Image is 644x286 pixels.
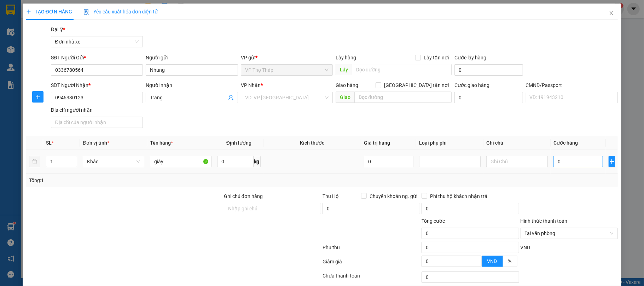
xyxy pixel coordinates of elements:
[422,218,445,224] span: Tổng cước
[66,17,296,26] li: Số 10 ngõ 15 Ngọc Hồi, Q.[PERSON_NAME], [GEOGRAPHIC_DATA]
[51,27,65,32] span: Đại lý
[508,258,512,264] span: %
[454,64,523,76] input: Cước lấy hàng
[602,4,621,23] button: Close
[609,10,614,16] span: close
[46,140,52,146] span: SL
[150,156,211,167] input: VD: Bàn, Ghế
[336,92,354,103] span: Giao
[525,228,614,239] span: Tại văn phòng
[322,244,421,256] div: Phụ thu
[26,9,72,14] span: TẠO ĐƠN HÀNG
[322,258,421,270] div: Giảm giá
[454,82,489,88] label: Cước giao hàng
[254,156,261,167] span: kg
[367,192,420,200] span: Chuyển khoản ng. gửi
[364,140,390,146] span: Giá trị hàng
[9,9,44,44] img: logo.jpg
[226,140,251,146] span: Định lượng
[51,81,143,89] div: SĐT Người Nhận
[322,272,421,284] div: Chưa thanh toán
[66,26,296,35] li: Hotline: 19001155
[224,193,263,199] label: Ghi chú đơn hàng
[609,159,615,164] span: plus
[483,136,551,150] th: Ghi chú
[354,92,452,103] input: Dọc đường
[83,9,89,15] img: icon
[421,54,452,62] span: Lấy tận nơi
[336,55,356,60] span: Lấy hàng
[51,117,143,128] input: Địa chỉ của người nhận
[146,54,238,62] div: Người gửi
[352,64,452,75] input: Dọc đường
[486,156,548,167] input: Ghi Chú
[83,140,109,146] span: Đơn vị tính
[454,55,486,60] label: Cước lấy hàng
[336,64,352,75] span: Lấy
[32,91,43,103] button: plus
[416,136,483,150] th: Loại phụ phí
[521,245,530,250] span: VND
[381,81,452,89] span: [GEOGRAPHIC_DATA] tận nơi
[29,156,40,167] button: delete
[364,156,413,167] input: 0
[83,9,158,14] span: Yêu cầu xuất hóa đơn điện tử
[521,218,568,224] label: Hình thức thanh toán
[241,54,333,62] div: VP gửi
[146,81,238,89] div: Người nhận
[323,193,339,199] span: Thu Hộ
[55,36,139,47] span: Đơn nhà xe
[241,82,261,88] span: VP Nhận
[87,156,140,167] span: Khác
[487,258,497,264] span: VND
[526,81,618,89] div: CMND/Passport
[427,192,490,200] span: Phí thu hộ khách nhận trả
[553,140,578,146] span: Cước hàng
[609,156,615,167] button: plus
[300,140,324,146] span: Kích thước
[336,82,358,88] span: Giao hàng
[150,140,173,146] span: Tên hàng
[33,94,43,100] span: plus
[51,54,143,62] div: SĐT Người Gửi
[245,65,329,75] span: VP Thọ Tháp
[51,106,143,114] div: Địa chỉ người nhận
[26,9,31,14] span: plus
[454,92,523,103] input: Cước giao hàng
[9,51,89,63] b: GỬI : VP Thọ Tháp
[228,95,234,100] span: user-add
[29,176,249,184] div: Tổng: 1
[224,203,321,214] input: Ghi chú đơn hàng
